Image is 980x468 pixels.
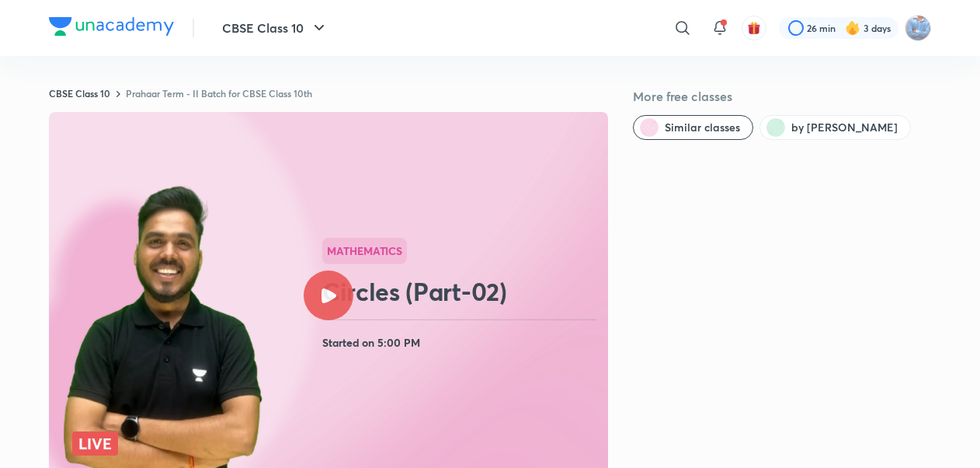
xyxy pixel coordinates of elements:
[213,12,338,44] button: CBSE Class 10
[742,16,766,40] button: avatar
[791,120,898,135] span: by Abhinay Kumar Rai
[49,17,174,40] a: Company Logo
[322,333,602,353] h4: Started on 5:00 PM
[633,115,753,140] button: Similar classes
[759,115,911,140] button: by Abhinay Kumar Rai
[49,87,110,100] a: CBSE Class 10
[747,21,761,35] img: avatar
[49,17,174,36] img: Company Logo
[126,87,312,100] a: Prahaar Term - II Batch for CBSE Class 10th
[322,276,602,307] h2: Circles (Part-02)
[905,15,931,41] img: sukhneet singh sidhu
[665,120,740,135] span: Similar classes
[845,20,860,36] img: streak
[633,87,931,106] h5: More free classes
